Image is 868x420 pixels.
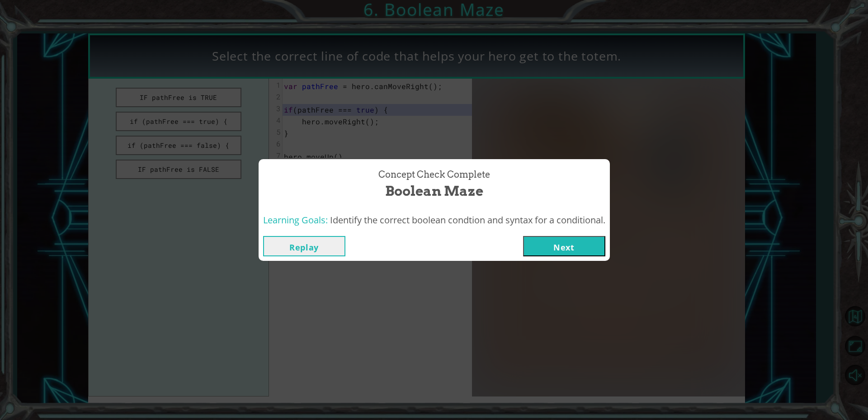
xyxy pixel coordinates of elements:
button: Replay [263,236,345,256]
span: Concept Check Complete [378,168,490,181]
span: Boolean Maze [385,181,483,201]
span: Identify the correct boolean condtion and syntax for a conditional. [330,214,605,226]
button: Next [523,236,605,256]
span: Learning Goals: [263,214,328,226]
